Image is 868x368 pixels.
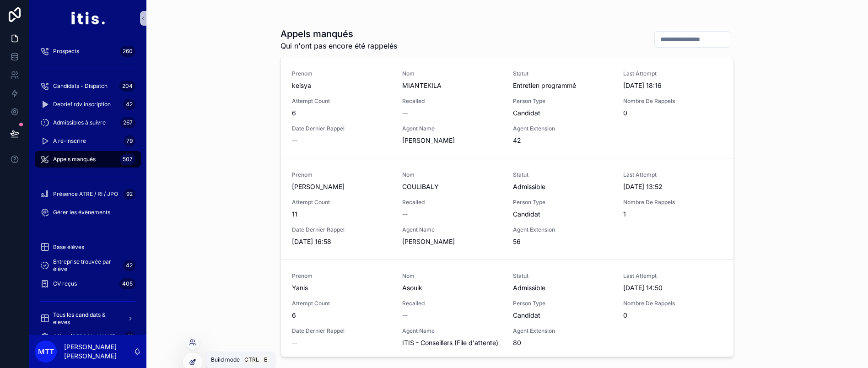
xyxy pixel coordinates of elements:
[292,327,391,335] span: Date Dernier Rappel
[513,226,612,233] span: Agent Extension
[292,210,391,219] span: 11
[124,331,135,342] div: 31
[53,280,77,287] span: CV reçus
[35,96,141,113] a: Debrief rdv inscription42
[513,272,612,280] span: Statut
[292,70,391,77] span: Prenom
[513,136,612,145] span: 42
[281,158,733,259] a: Prenom[PERSON_NAME]NomCOULIBALYStatutAdmissibleLast Attempt[DATE] 13:52Attempt Count11Recalled--P...
[53,101,111,108] span: Debrief rdv inscription
[35,78,141,94] a: Candidats - Dispatch204
[53,82,108,90] span: Candidats - Dispatch
[292,199,391,206] span: Attempt Count
[35,114,141,131] a: Admissibles à suivre267
[292,338,297,347] span: --
[119,278,135,289] div: 405
[35,276,141,292] a: CV reçus405
[281,259,733,360] a: PrenomYanisNomAsouikStatutAdmissibleLast Attempt[DATE] 14:50Attempt Count6Recalled--Person TypeCa...
[53,190,118,198] span: Présence ATRE / RI / JPO
[292,311,391,320] span: 6
[35,310,141,327] a: Tous les candidats & eleves
[123,260,135,271] div: 42
[623,283,722,292] span: [DATE] 14:50
[513,97,612,105] span: Person Type
[402,237,501,246] span: [PERSON_NAME]
[623,300,722,307] span: Nombre De Rappels
[402,199,501,206] span: Recalled
[292,136,297,145] span: --
[35,151,141,168] a: Appels manqués507
[623,97,722,105] span: Nombre De Rappels
[292,171,391,179] span: Prenom
[280,27,397,40] h1: Appels manqués
[623,210,722,219] span: 1
[292,108,391,118] span: 6
[402,300,501,307] span: Recalled
[623,171,722,179] span: Last Attempt
[402,171,501,179] span: Nom
[402,182,501,191] span: COULIBALY
[38,346,54,357] span: MTT
[402,108,408,118] span: --
[124,135,135,146] div: 79
[402,311,408,320] span: --
[623,199,722,206] span: Nombre De Rappels
[623,272,722,280] span: Last Attempt
[53,137,86,145] span: A ré-inscrire
[119,81,135,92] div: 204
[623,70,722,77] span: Last Attempt
[513,125,612,132] span: Agent Extension
[402,81,501,90] span: MIANTEKILA
[124,189,135,200] div: 92
[513,237,612,246] span: 56
[35,329,141,345] a: Offres [PERSON_NAME]31
[211,356,240,363] span: Build mode
[402,272,501,280] span: Nom
[53,156,96,163] span: Appels manqués
[262,356,269,363] span: E
[402,283,501,292] span: Asouik
[623,182,722,191] span: [DATE] 13:52
[53,244,84,251] span: Base élèves
[64,342,134,361] p: [PERSON_NAME] [PERSON_NAME]
[35,257,141,274] a: Entreprise trouvée par élève42
[35,204,141,221] a: Gérer les évènements
[402,136,501,145] span: [PERSON_NAME]
[513,210,612,219] span: Candidat
[292,81,391,90] span: keisya
[623,81,722,90] span: [DATE] 18:16
[402,97,501,105] span: Recalled
[623,311,722,320] span: 0
[513,283,612,292] span: Admissible
[53,48,79,55] span: Prospects
[53,258,119,273] span: Entreprise trouvée par élève
[292,182,391,191] span: [PERSON_NAME]
[280,40,397,51] span: Qui n'ont pas encore été rappelés
[243,355,260,364] span: Ctrl
[623,108,722,118] span: 0
[53,333,115,341] span: Offres [PERSON_NAME]
[513,108,612,118] span: Candidat
[402,327,501,335] span: Agent Name
[35,186,141,202] a: Présence ATRE / RI / JPO92
[53,119,106,126] span: Admissibles à suivre
[513,199,612,206] span: Person Type
[35,133,141,149] a: A ré-inscrire79
[120,154,135,165] div: 507
[281,57,733,158] a: PrenomkeisyaNomMIANTEKILAStatutEntretien programméLast Attempt[DATE] 18:16Attempt Count6Recalled-...
[513,311,612,320] span: Candidat
[53,311,120,326] span: Tous les candidats & eleves
[123,99,135,110] div: 42
[53,209,110,216] span: Gérer les évènements
[70,11,105,26] img: App logo
[35,43,141,60] a: Prospects260
[292,272,391,280] span: Prenom
[402,210,408,219] span: --
[292,125,391,132] span: Date Dernier Rappel
[402,226,501,233] span: Agent Name
[513,171,612,179] span: Statut
[402,125,501,132] span: Agent Name
[513,81,612,90] span: Entretien programmé
[513,300,612,307] span: Person Type
[292,283,391,292] span: Yanis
